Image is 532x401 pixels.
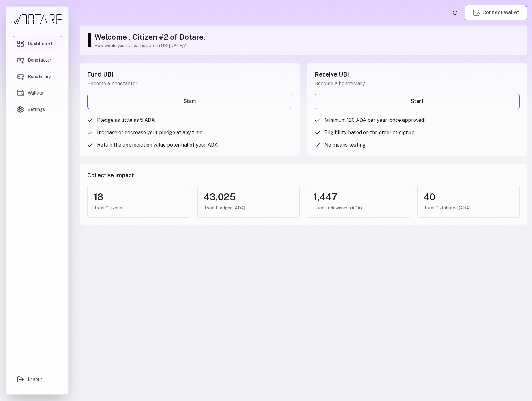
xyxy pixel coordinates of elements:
p: Become a benefactor [87,80,292,87]
span: Beneficiary [28,73,51,80]
div: 43,025 [204,191,294,202]
span: Retain the appreciation value potential of your ADA [97,141,218,149]
img: Benefactor [17,56,24,64]
img: Dotare Logo [13,14,62,25]
span: Logout [28,376,42,382]
div: Total Pledged (ADA) [204,205,294,211]
span: Increase or decrease your pledge at any time [97,129,203,136]
span: Benefactor [28,57,51,63]
h2: Receive UBI [315,70,520,79]
img: Beneficiary [17,73,24,80]
div: Total Endowment (ADA) [314,205,403,211]
h3: Collective Impact [87,171,520,180]
button: Connect Wallet [465,5,527,20]
span: Dashboard [28,41,52,47]
span: Wallets [28,90,43,96]
span: Pledge as little as 5 ADA [97,117,155,124]
div: 40 [424,191,513,202]
span: Minimum 120 ADA per year (once approved) [324,117,426,124]
div: Total Distributed (ADA) [424,205,513,211]
p: Become a beneficiary [315,80,520,87]
a: Start [87,94,292,109]
img: Wallets [473,9,480,16]
span: Eligibility based on the order of signup [324,129,414,136]
div: 18 [94,191,183,202]
p: How would you like participate in UBI [DATE]? [94,42,521,49]
h1: Welcome , Citizen #2 of Dotare. [94,32,521,42]
div: 1,447 [314,191,403,202]
span: Settings [28,106,45,112]
button: Refresh account status [450,8,460,18]
a: Start [315,94,520,109]
span: No means testing [324,141,366,149]
div: Total Citizens [94,205,183,211]
h2: Fund UBI [87,70,292,79]
img: Wallets [17,89,24,97]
